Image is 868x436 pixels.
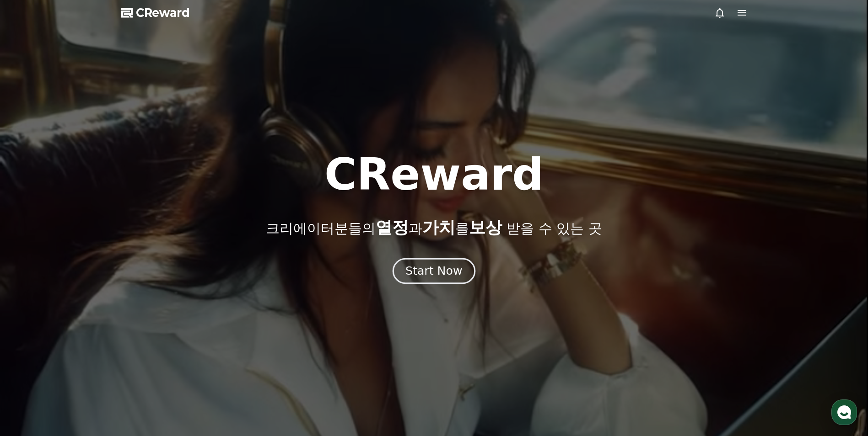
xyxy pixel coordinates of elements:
[376,218,409,237] span: 열정
[121,5,190,20] a: CReward
[324,153,544,197] h1: CReward
[393,258,475,284] button: Start Now
[118,290,176,313] a: 설정
[141,303,152,311] span: 설정
[136,5,190,20] span: CReward
[469,218,502,237] span: 보상
[394,268,474,276] a: Start Now
[60,290,118,313] a: 대화
[422,218,455,237] span: 가치
[84,304,95,311] span: 대화
[29,303,34,311] span: 홈
[3,290,60,313] a: 홈
[266,218,602,237] p: 크리에이터분들의 과 를 받을 수 있는 곳
[405,263,462,279] div: Start Now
